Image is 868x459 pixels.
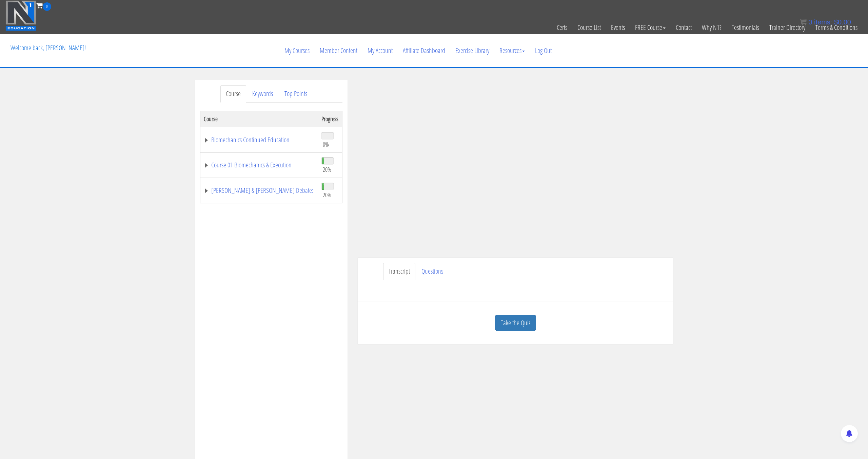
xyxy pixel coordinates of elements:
[5,0,36,31] img: n1-education
[323,141,329,148] span: 0%
[204,136,315,143] a: Biomechanics Continued Education
[764,11,810,44] a: Trainer Directory
[204,187,315,194] a: [PERSON_NAME] & [PERSON_NAME] Debate:
[834,18,838,26] span: $
[495,315,536,331] a: Take the Quiz
[572,11,606,44] a: Course List
[810,11,863,44] a: Terms & Conditions
[323,166,331,173] span: 20%
[671,11,697,44] a: Contact
[318,111,342,127] th: Progress
[494,34,530,67] a: Resources
[43,2,51,11] span: 0
[800,18,851,26] a: 0 items: $0.00
[204,162,315,168] a: Course 01 Biomechanics & Execution
[814,18,832,26] span: items:
[247,85,278,103] a: Keywords
[200,111,318,127] th: Course
[727,11,764,44] a: Testimonials
[323,191,331,199] span: 20%
[630,11,671,44] a: FREE Course
[220,85,246,103] a: Course
[279,85,313,103] a: Top Points
[362,34,398,67] a: My Account
[315,34,362,67] a: Member Content
[800,19,807,25] img: icon11.png
[552,11,572,44] a: Certs
[606,11,630,44] a: Events
[530,34,557,67] a: Log Out
[834,18,851,26] bdi: 0.00
[279,34,315,67] a: My Courses
[416,263,449,280] a: Questions
[5,34,91,61] p: Welcome back, [PERSON_NAME]!
[398,34,450,67] a: Affiliate Dashboard
[383,263,415,280] a: Transcript
[450,34,494,67] a: Exercise Library
[808,18,812,26] span: 0
[697,11,727,44] a: Why N1?
[36,1,51,10] a: 0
